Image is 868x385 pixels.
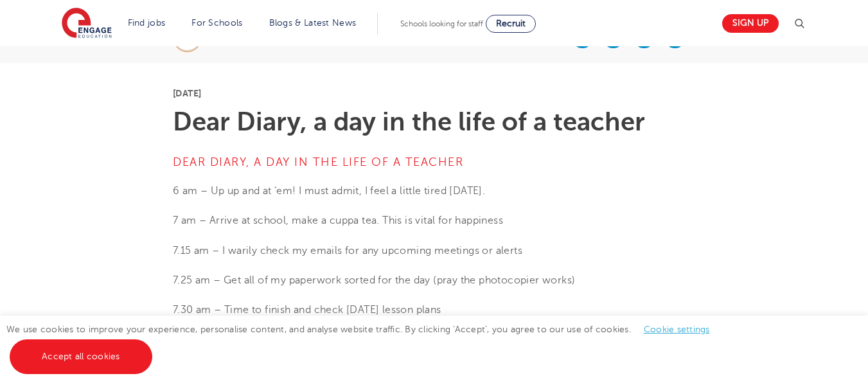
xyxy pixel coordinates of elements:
[644,325,710,334] a: Cookie settings
[173,89,695,98] p: [DATE]
[173,183,695,199] p: 6 am – Up up and at ‘em! I must admit, I feel a little tired [DATE].
[269,18,357,28] a: Blogs & Latest News
[62,8,112,40] img: Engage Education
[128,18,166,28] a: Find jobs
[173,272,695,289] p: 7.25 am – Get all of my paperwork sorted for the day (pray the photocopier works)
[10,339,152,374] a: Accept all cookies
[722,14,779,33] a: Sign up
[173,242,695,259] p: 7.15 am – I warily check my emails for any upcoming meetings or alerts
[6,325,723,361] span: We use cookies to improve your experience, personalise content, and analyse website traffic. By c...
[173,212,695,229] p: 7 am – Arrive at school, make a cuppa tea. This is vital for happiness
[173,109,695,135] h1: Dear Diary, a day in the life of a teacher
[191,18,242,28] a: For Schools
[173,154,695,170] h4: Dear Diary, a day in the life of a teacher
[496,19,526,28] span: Recruit
[173,301,695,318] p: 7.30 am – Time to finish and check [DATE] lesson plans
[486,15,536,33] a: Recruit
[400,19,483,28] span: Schools looking for staff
